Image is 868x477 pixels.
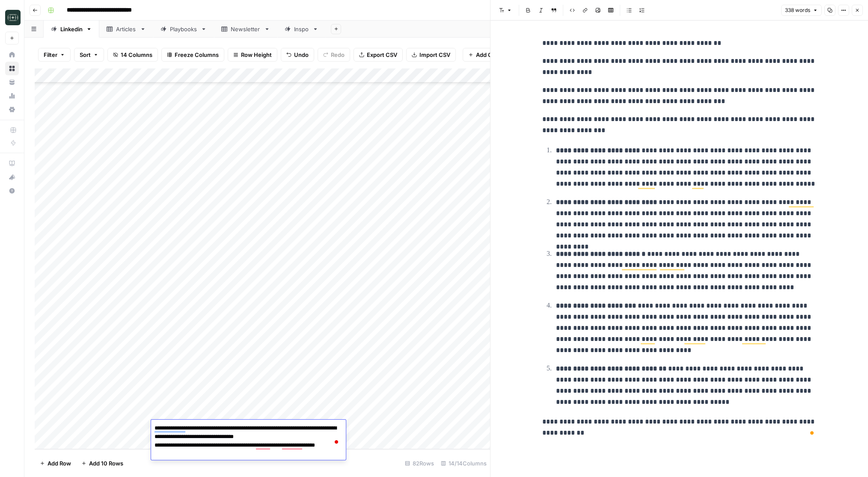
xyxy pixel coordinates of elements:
button: Redo [318,48,350,62]
button: Import CSV [406,48,456,62]
button: Add Row [35,456,76,470]
div: Newsletter [231,25,261,33]
span: Redo [331,50,345,59]
span: Freeze Columns [175,50,219,59]
a: Browse [5,62,19,75]
span: Row Height [241,50,272,59]
a: Usage [5,89,19,103]
span: Add Row [48,459,71,468]
div: Linkedin [60,25,83,33]
a: AirOps Academy [5,157,19,170]
button: What's new? [5,170,19,184]
span: 14 Columns [121,50,152,59]
button: Filter [38,48,71,62]
button: Sort [74,48,104,62]
button: Help + Support [5,184,19,198]
a: Playbooks [153,21,214,38]
span: 338 words [785,6,810,14]
a: Newsletter [214,21,277,38]
div: 82 Rows [401,456,437,470]
button: Row Height [228,48,277,62]
a: Your Data [5,75,19,89]
span: Sort [80,50,91,59]
div: 14/14 Columns [437,456,490,470]
button: 338 words [781,5,822,16]
textarea: To enrich screen reader interactions, please activate Accessibility in Grammarly extension settings [151,422,346,451]
div: Inspo [294,25,309,33]
div: Playbooks [170,25,197,33]
div: What's new? [6,171,18,184]
div: Articles [116,25,137,33]
span: Add 10 Rows [89,459,123,468]
div: To enrich screen reader interactions, please activate Accessibility in Grammarly extension settings [537,34,821,442]
a: Articles [99,21,153,38]
a: Inspo [277,21,326,38]
span: Filter [44,50,57,59]
button: Freeze Columns [161,48,224,62]
span: Undo [294,50,309,59]
span: Add Column [476,50,509,59]
button: Undo [281,48,314,62]
span: Import CSV [419,50,450,59]
img: Catalyst Logo [5,10,21,25]
button: Export CSV [354,48,403,62]
a: Settings [5,103,19,116]
span: Export CSV [367,50,397,59]
button: Workspace: Catalyst [5,7,19,28]
button: Add Column [463,48,514,62]
button: 14 Columns [107,48,158,62]
a: Linkedin [44,21,99,38]
button: Add 10 Rows [76,456,128,470]
a: Home [5,48,19,62]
